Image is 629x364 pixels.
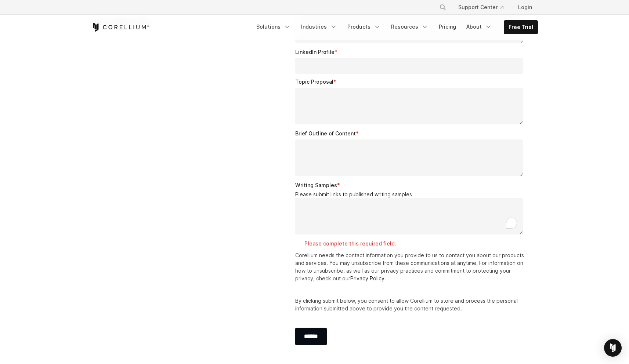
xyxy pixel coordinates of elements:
[295,130,356,136] span: Brief Outline of Content
[604,339,622,357] div: Open Intercom Messenger
[387,20,433,33] a: Resources
[343,20,385,33] a: Products
[350,275,384,281] a: Privacy Policy
[452,1,509,14] a: Support Center
[430,1,538,14] div: Navigation Menu
[295,251,526,282] p: Corellium needs the contact information you provide to us to contact you about our products and s...
[252,20,295,33] a: Solutions
[295,198,523,234] textarea: To enrich screen reader interactions, please activate Accessibility in Grammarly extension settings
[512,1,538,14] a: Login
[504,21,538,34] a: Free Trial
[297,20,341,33] a: Industries
[436,1,449,14] button: Search
[462,20,496,33] a: About
[295,182,337,188] span: Writing Samples
[295,297,526,312] p: By clicking submit below, you consent to allow Corellium to store and process the personal inform...
[434,20,460,33] a: Pricing
[295,79,333,85] span: Topic Proposal
[304,240,526,247] label: Please complete this required field.
[252,20,538,34] div: Navigation Menu
[295,49,335,55] span: LinkedIn Profile
[295,191,526,198] legend: Please submit links to published writing samples
[91,23,150,32] a: Corellium Home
